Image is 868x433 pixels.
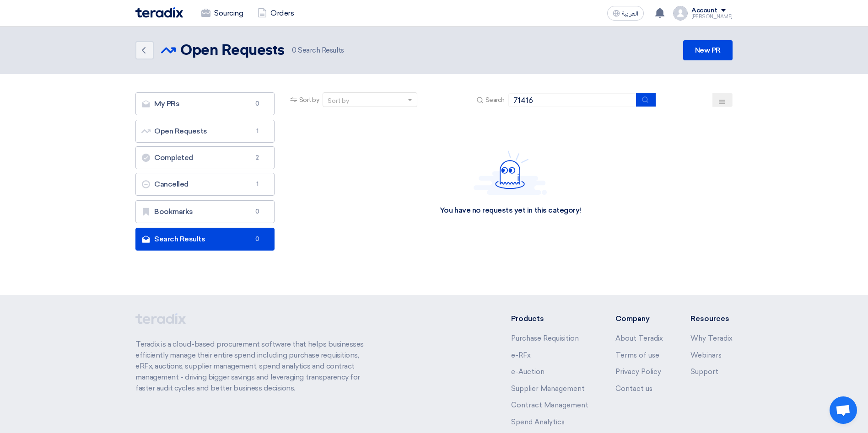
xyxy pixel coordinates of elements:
div: Open chat [830,396,857,424]
img: Hello [474,150,547,195]
a: Completed2 [135,146,275,169]
a: Why Teradix [690,334,733,342]
span: 0 [252,99,263,108]
span: العربية [622,11,638,17]
a: Privacy Policy [615,368,661,376]
li: Products [511,313,588,324]
span: 2 [252,153,263,162]
a: My PRs0 [135,92,275,115]
a: Terms of use [615,351,659,359]
a: Contract Management [511,401,588,409]
div: Account [691,7,717,15]
span: 1 [252,127,263,136]
li: Company [615,313,663,324]
a: New PR [683,40,733,60]
img: profile_test.png [673,6,688,21]
a: Contact us [615,385,652,393]
div: Sort by [328,96,349,106]
p: Teradix is a cloud-based procurement software that helps businesses efficiently manage their enti... [135,339,374,394]
span: 0 [252,235,263,244]
a: Purchase Requisition [511,334,579,342]
a: e-Auction [511,368,545,376]
a: Open Requests1 [135,120,275,143]
a: e-RFx [511,351,531,359]
span: Search [485,95,505,105]
span: 0 [292,46,297,54]
a: Bookmarks0 [135,200,275,223]
a: Cancelled1 [135,173,275,196]
a: Search Results0 [135,228,275,251]
h2: Open Requests [180,42,285,60]
a: Orders [250,3,301,23]
img: Teradix logo [135,7,183,18]
span: 0 [252,207,263,216]
button: العربية [607,6,644,21]
a: Spend Analytics [511,418,565,426]
a: Webinars [690,351,722,359]
span: Search Results [292,45,344,56]
div: [PERSON_NAME] [691,14,733,19]
input: Search by title or reference number [508,93,636,107]
a: About Teradix [615,334,663,342]
span: Sort by [299,95,319,105]
a: Supplier Management [511,385,585,393]
div: You have no requests yet in this category! [440,206,581,215]
a: Support [690,368,718,376]
li: Resources [690,313,733,324]
a: Sourcing [194,3,250,23]
span: 1 [252,180,263,189]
